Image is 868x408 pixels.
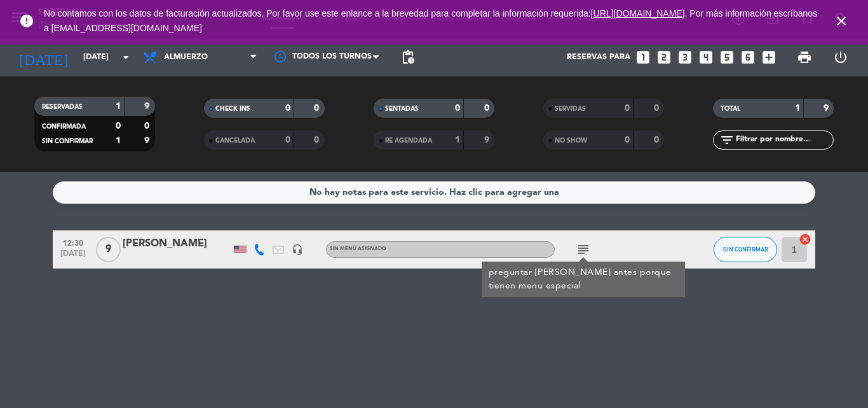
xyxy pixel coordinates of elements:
strong: 0 [455,104,460,113]
strong: 1 [795,104,800,113]
i: headset_mic [292,244,303,255]
div: No hay notas para este servicio. Haz clic para agregar una [309,185,559,200]
span: 12:30 [57,235,89,250]
span: print [797,50,812,65]
span: CANCELADA [215,137,255,144]
strong: 0 [484,104,492,113]
span: pending_actions [400,50,416,65]
span: 9 [96,237,121,262]
span: SERVIDAS [555,106,586,112]
a: [URL][DOMAIN_NAME] [591,8,685,18]
div: [PERSON_NAME] [123,236,231,252]
i: looks_6 [740,49,756,66]
strong: 1 [455,136,460,144]
span: SIN CONFIRMAR [42,138,93,144]
strong: 1 [116,136,121,145]
strong: 9 [144,102,152,111]
span: CONFIRMADA [42,123,86,130]
i: add_box [761,49,777,66]
span: TOTAL [721,106,740,112]
i: looks_two [656,49,672,66]
a: . Por más información escríbanos a [EMAIL_ADDRESS][DOMAIN_NAME] [44,8,817,33]
strong: 0 [144,122,152,130]
div: LOG OUT [822,38,858,76]
div: preguntar [PERSON_NAME] antes porque tienen menu especial [489,266,679,293]
span: RESERVADAS [42,104,83,110]
span: RE AGENDADA [385,137,432,144]
i: error [19,13,34,29]
strong: 0 [625,104,630,113]
i: subject [576,242,591,257]
i: looks_5 [719,49,735,66]
i: [DATE] [10,43,77,71]
strong: 0 [654,104,661,113]
strong: 0 [314,104,322,113]
strong: 0 [314,136,322,144]
strong: 0 [625,136,630,144]
strong: 0 [116,122,121,130]
strong: 9 [824,104,831,113]
i: cancel [799,233,811,246]
span: No contamos con los datos de facturación actualizados. Por favor use este enlance a la brevedad p... [44,8,817,33]
strong: 9 [484,136,492,144]
strong: 9 [144,136,152,145]
i: filter_list [719,132,735,148]
span: [DATE] [57,250,89,264]
i: power_settings_new [833,50,848,65]
i: looks_3 [677,49,693,66]
span: Reservas para [567,53,630,62]
span: Almuerzo [164,53,208,62]
strong: 0 [654,136,661,144]
strong: 0 [285,136,290,144]
strong: 0 [285,104,290,113]
span: SENTADAS [385,106,419,112]
strong: 1 [116,102,121,111]
span: Sin menú asignado [330,246,386,251]
span: SIN CONFIRMAR [723,246,768,253]
i: arrow_drop_down [118,50,133,65]
span: NO SHOW [555,137,587,144]
i: looks_4 [698,49,714,66]
input: Filtrar por nombre... [735,133,833,147]
button: SIN CONFIRMAR [714,237,777,262]
span: CHECK INS [215,106,250,112]
i: looks_one [635,49,651,66]
i: close [834,13,849,29]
